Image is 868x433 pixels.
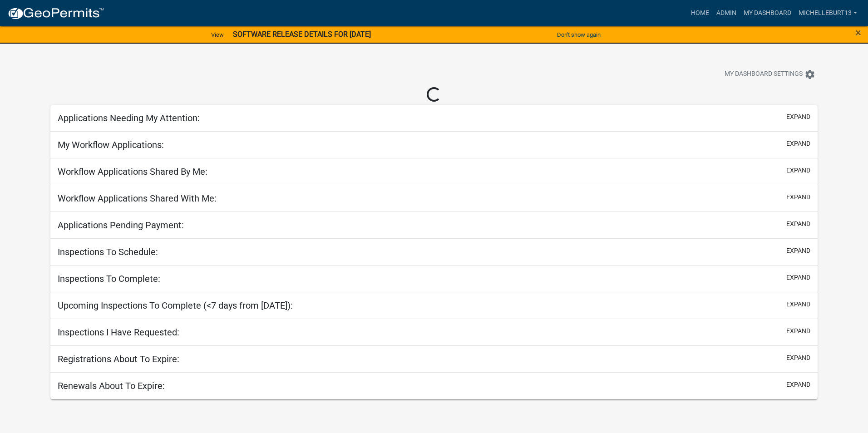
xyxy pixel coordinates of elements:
[786,166,810,175] button: expand
[786,380,810,389] button: expand
[207,27,227,42] a: View
[58,220,184,231] h5: Applications Pending Payment:
[786,300,810,309] button: expand
[58,166,207,177] h5: Workflow Applications Shared By Me:
[740,5,795,22] a: My Dashboard
[58,193,217,204] h5: Workflow Applications Shared With Me:
[855,27,861,38] button: Close
[786,353,810,363] button: expand
[786,219,810,229] button: expand
[786,326,810,336] button: expand
[795,5,861,22] a: michelleburt13
[717,65,823,83] button: My Dashboard Settingssettings
[58,300,293,311] h5: Upcoming Inspections To Complete (<7 days from [DATE]):
[58,354,179,364] h5: Registrations About To Expire:
[804,69,815,80] i: settings
[58,113,200,123] h5: Applications Needing My Attention:
[786,112,810,122] button: expand
[725,69,803,80] span: My Dashboard Settings
[58,273,160,284] h5: Inspections To Complete:
[58,327,179,338] h5: Inspections I Have Requested:
[687,5,713,22] a: Home
[553,27,604,42] button: Don't show again
[786,192,810,202] button: expand
[855,26,861,39] span: ×
[58,139,164,150] h5: My Workflow Applications:
[786,273,810,282] button: expand
[786,246,810,256] button: expand
[713,5,740,22] a: Admin
[58,380,165,391] h5: Renewals About To Expire:
[58,246,158,257] h5: Inspections To Schedule:
[786,139,810,148] button: expand
[233,30,371,39] strong: SOFTWARE RELEASE DETAILS FOR [DATE]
